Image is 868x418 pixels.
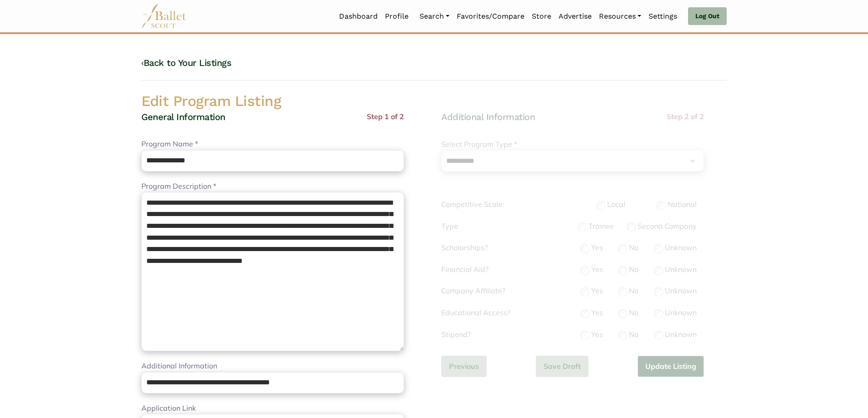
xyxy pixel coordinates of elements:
code: ‹ [141,57,144,68]
a: Favorites/Compare [453,7,528,26]
a: Log Out [688,7,727,25]
a: Store [528,7,555,26]
h2: Edit Program Listing [134,92,734,111]
p: Step 1 of 2 [367,111,404,123]
a: Search [416,7,453,26]
a: Advertise [555,7,595,26]
a: Profile [381,7,412,26]
a: Settings [645,7,681,26]
a: Dashboard [335,7,381,26]
a: Resources [595,7,645,26]
label: Program Description * [141,181,216,192]
label: Program Name * [141,138,198,150]
a: ‹Back to Your Listings [141,57,231,68]
h4: General Information [141,111,225,123]
label: Application Link [141,403,196,414]
label: Additional Information [141,360,217,372]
